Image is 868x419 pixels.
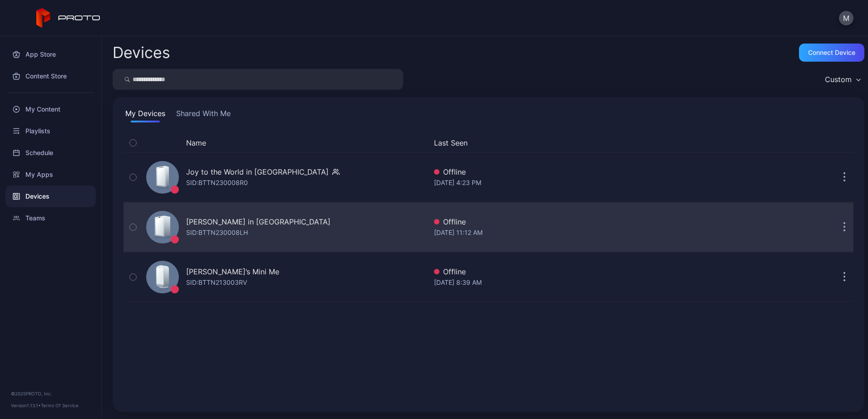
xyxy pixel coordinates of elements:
[743,137,824,148] div: Update Device
[11,390,90,397] div: © 2025 PROTO, Inc.
[186,177,248,188] div: SID: BTTN230008R0
[434,166,739,177] div: Offline
[186,137,206,148] button: Name
[186,216,330,227] div: [PERSON_NAME] in [GEOGRAPHIC_DATA]
[434,277,739,288] div: [DATE] 8:39 AM
[186,266,279,277] div: [PERSON_NAME]’s Mini Me
[174,108,232,122] button: Shared With Me
[123,108,167,122] button: My Devices
[434,227,739,238] div: [DATE] 11:12 AM
[5,98,96,120] a: My Content
[113,44,170,61] h2: Devices
[434,266,739,277] div: Offline
[839,11,853,25] button: M
[434,177,739,188] div: [DATE] 4:23 PM
[5,65,96,87] a: Content Store
[434,137,735,148] button: Last Seen
[820,69,864,90] button: Custom
[835,137,853,148] div: Options
[825,75,852,84] div: Custom
[5,185,96,207] a: Devices
[808,49,855,56] div: Connect device
[186,227,248,238] div: SID: BTTN230008LH
[5,120,96,142] a: Playlists
[5,164,96,185] a: My Apps
[434,216,739,227] div: Offline
[5,142,96,164] a: Schedule
[5,44,96,65] a: App Store
[186,277,247,288] div: SID: BTTN213003RV
[799,44,864,62] button: Connect device
[11,403,41,408] span: Version 1.13.1 •
[186,166,329,177] div: Joy to the World in [GEOGRAPHIC_DATA]
[41,403,79,408] a: Terms Of Service
[5,207,96,229] a: Teams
